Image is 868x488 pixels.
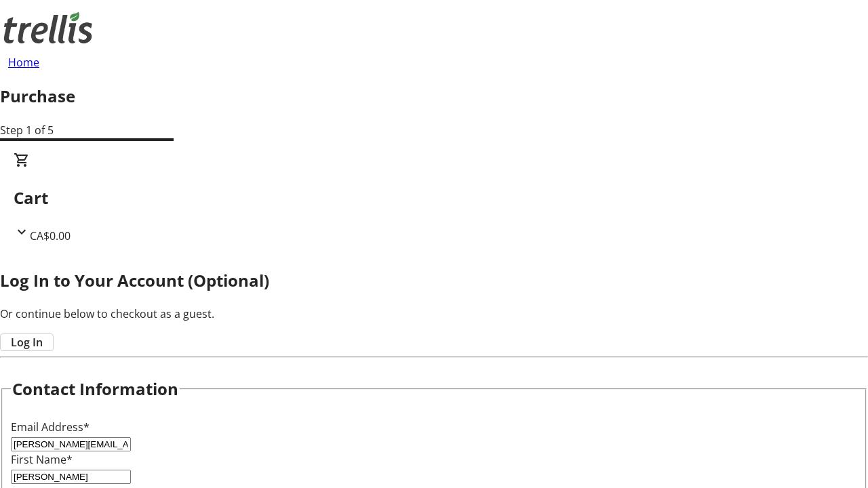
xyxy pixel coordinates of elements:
h2: Contact Information [12,377,178,401]
div: CartCA$0.00 [14,152,854,244]
span: CA$0.00 [30,228,71,243]
h2: Cart [14,186,854,210]
label: First Name* [11,452,73,467]
label: Email Address* [11,420,90,434]
span: Log In [11,334,43,350]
